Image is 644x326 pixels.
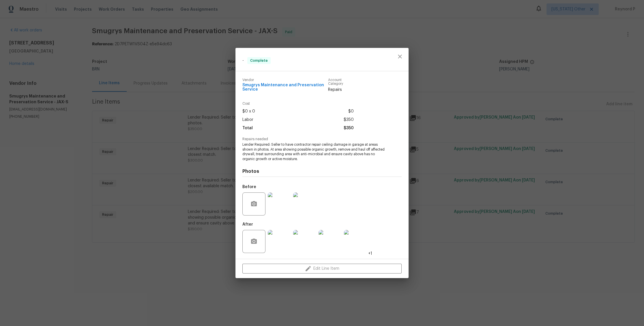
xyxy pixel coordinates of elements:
[242,168,402,174] h4: Photos
[242,137,402,141] span: Repairs needed
[393,50,407,63] button: close
[242,185,256,189] h5: Before
[344,124,354,132] span: $350
[242,78,328,82] span: Vendor
[344,116,354,124] span: $350
[328,78,354,86] span: Account Category
[242,116,253,124] span: Labor
[242,83,328,92] span: Smugrys Maintenance and Preservation Service
[242,124,253,132] span: Total
[368,251,372,256] span: +1
[242,222,253,226] h5: After
[248,58,270,63] span: Complete
[242,107,255,116] span: $0 x 0
[242,58,244,62] span: -
[242,102,354,106] span: Cost
[328,87,354,93] span: Repairs
[348,107,354,116] span: $0
[242,142,386,162] span: Lender Required: Seller to have contractor repair ceiling damage in garage at areas shown in phot...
